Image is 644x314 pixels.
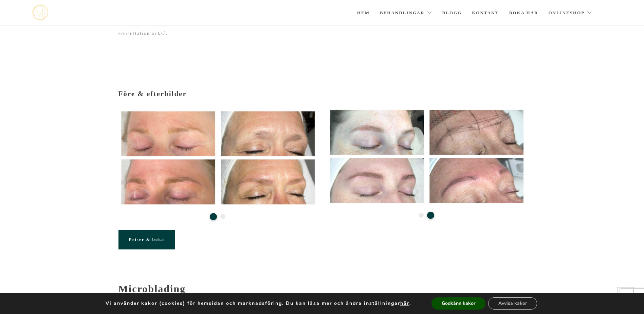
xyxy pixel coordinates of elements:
a: Behandlingar [380,1,432,25]
p: Vi använder kakor (cookies) för hemsidan och marknadsföring. Du kan läsa mer och ändra inställnin... [106,300,411,307]
button: här [400,300,409,307]
a: Onlineshop [548,1,592,25]
span: - [118,272,123,283]
span: Priser & boka [129,237,164,242]
button: 1 of 2 [210,213,217,220]
a: Hem [357,1,370,25]
a: Priser & boka [118,230,175,249]
button: Godkänn kakor [431,297,485,310]
button: 1 of 2 [419,213,424,218]
button: 2 of 2 [427,212,434,219]
img: mjstudio [32,5,48,20]
a: Boka här [509,1,538,25]
a: Blogg [442,1,462,25]
a: mjstudio mjstudio mjstudio [32,5,48,20]
a: Kontakt [472,1,499,25]
button: Avvisa kakor [488,297,537,310]
span: Före & efterbilder [118,90,187,98]
strong: Microblading [118,283,186,294]
button: 2 of 2 [220,214,225,219]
